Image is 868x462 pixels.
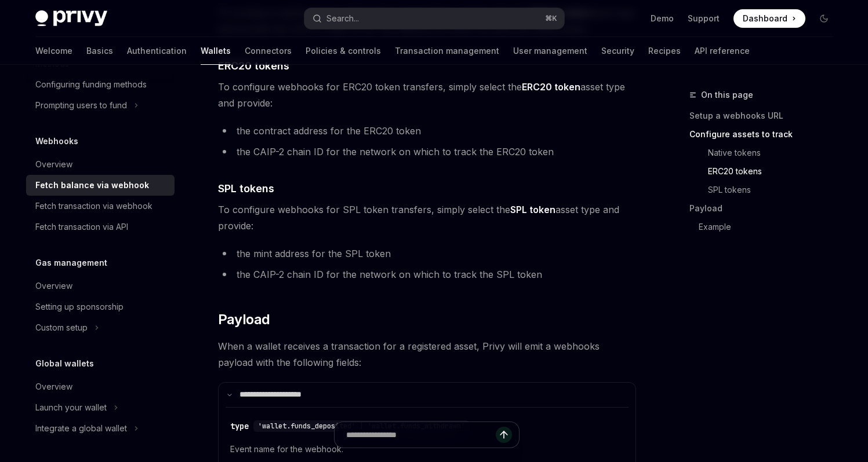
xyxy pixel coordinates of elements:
[26,217,175,237] a: Fetch transaction via API
[26,154,175,175] a: Overview
[35,421,127,435] div: Integrate a global wallet
[26,74,175,95] a: Configuring funding methods
[35,178,149,192] div: Fetch balance via webhook
[304,8,564,29] button: Search...⌘K
[545,14,557,23] span: ⌘ K
[86,37,113,65] a: Basics
[522,81,580,93] strong: ERC20 token
[218,310,270,329] span: Payload
[35,157,72,171] div: Overview
[651,13,674,24] a: Demo
[35,37,72,65] a: Welcome
[35,10,107,27] img: dark logo
[127,37,187,65] a: Authentication
[218,338,636,371] span: When a wallet receives a transaction for a registered asset, Privy will emit a webhooks payload w...
[35,380,72,394] div: Overview
[695,37,750,65] a: API reference
[218,58,289,74] span: ERC20 tokens
[513,37,587,65] a: User management
[26,296,175,317] a: Setting up sponsorship
[699,218,842,236] a: Example
[496,427,512,443] button: Send message
[510,204,555,215] strong: SPL token
[35,256,107,270] h5: Gas management
[35,401,107,415] div: Launch your wallet
[733,9,805,28] a: Dashboard
[701,88,753,102] span: On this page
[395,37,499,65] a: Transaction management
[26,376,175,397] a: Overview
[688,13,720,24] a: Support
[35,199,152,213] div: Fetch transaction via webhook
[815,9,833,28] button: Toggle dark mode
[35,98,127,112] div: Prompting users to fund
[218,266,636,283] li: the CAIP-2 chain ID for the network on which to track the SPL token
[306,37,381,65] a: Policies & controls
[35,78,147,91] div: Configuring funding methods
[218,123,636,139] li: the contract address for the ERC20 token
[326,12,359,25] div: Search...
[708,181,842,199] a: SPL tokens
[218,79,636,111] span: To configure webhooks for ERC20 token transfers, simply select the asset type and provide:
[26,196,175,217] a: Fetch transaction via webhook
[35,321,88,335] div: Custom setup
[708,162,842,181] a: ERC20 tokens
[35,134,78,148] h5: Webhooks
[708,144,842,162] a: Native tokens
[743,13,787,24] span: Dashboard
[218,201,636,234] span: To configure webhooks for SPL token transfers, simply select the asset type and provide:
[689,125,842,144] a: Configure assets to track
[689,107,842,125] a: Setup a webhooks URL
[35,300,124,314] div: Setting up sponsorship
[218,181,274,196] span: SPL tokens
[35,357,94,371] h5: Global wallets
[218,245,636,262] li: the mint address for the SPL token
[601,37,634,65] a: Security
[26,276,175,296] a: Overview
[218,144,636,160] li: the CAIP-2 chain ID for the network on which to track the ERC20 token
[35,220,128,234] div: Fetch transaction via API
[201,37,231,65] a: Wallets
[35,279,72,293] div: Overview
[26,175,175,196] a: Fetch balance via webhook
[648,37,681,65] a: Recipes
[689,199,842,218] a: Payload
[245,37,292,65] a: Connectors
